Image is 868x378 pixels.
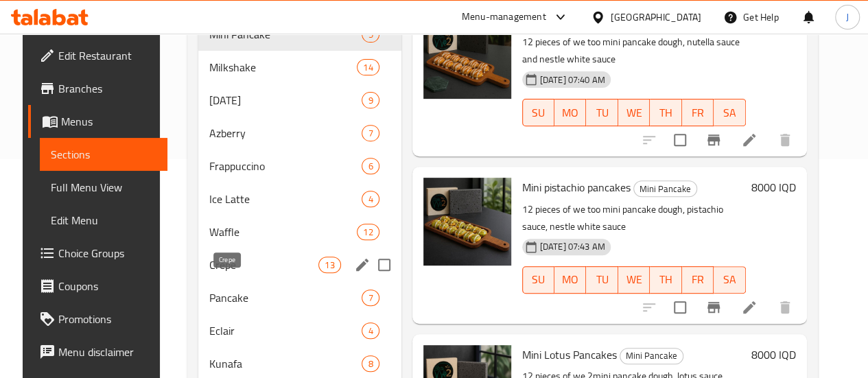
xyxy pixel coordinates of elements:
div: Milkshake14 [198,51,401,84]
button: MO [554,266,586,294]
button: delete [769,291,801,324]
button: TH [650,99,681,126]
span: 14 [357,61,378,74]
span: SA [719,270,740,290]
span: Mini Pancake [620,348,683,364]
div: Azberry [209,125,362,141]
span: Menu disclaimer [58,344,156,360]
a: Promotions [28,303,167,335]
div: items [362,191,379,207]
span: Kunafa [209,355,362,372]
span: 4 [362,193,378,206]
div: Mini Pancake [633,180,697,197]
h6: 8000 IQD [751,178,796,197]
span: 7 [362,292,378,305]
span: FR [688,270,708,290]
a: Choice Groups [28,237,167,270]
div: Crepe13edit [198,248,401,281]
span: FR [688,103,708,123]
span: Promotions [58,311,156,327]
span: Full Menu View [51,179,156,196]
button: edit [352,255,373,275]
span: Sections [51,146,156,163]
a: Full Menu View [40,171,167,204]
span: [DATE] 07:43 AM [535,240,611,253]
div: Frappuccino6 [198,150,401,182]
div: Milkshake [209,59,357,75]
p: 12 pieces of we too mini pancake dough, pistachio sauce, nestle white sauce [522,201,746,235]
button: SA [714,99,745,126]
img: Mini pistachio pancakes [423,178,511,265]
span: Edit Restaurant [58,47,156,64]
a: Edit Restaurant [28,39,167,72]
button: WE [618,99,650,126]
span: 13 [319,259,340,272]
button: Branch-specific-item [697,123,730,156]
span: TU [591,270,612,290]
span: 4 [362,324,378,338]
div: items [357,59,379,75]
button: TH [650,266,681,294]
span: WE [624,270,644,290]
span: Waffle [209,224,357,240]
span: 9 [362,94,378,107]
div: items [318,257,340,273]
div: [GEOGRAPHIC_DATA] [611,10,701,25]
a: Edit Menu [40,204,167,237]
p: 12 pieces of we too mini pancake dough, nutella sauce and nestle white sauce [522,34,746,68]
button: TU [586,99,618,126]
a: Menus [28,105,167,138]
img: Nutella mini pancakes [423,11,511,99]
span: J [846,10,849,25]
span: Eclair [209,322,362,339]
span: SA [719,103,740,123]
span: MO [560,103,580,123]
button: Branch-specific-item [697,291,730,324]
span: Coupons [58,278,156,294]
span: Ice Latte [209,191,362,207]
button: WE [618,266,650,294]
div: Mini Pancake [620,348,683,364]
a: Edit menu item [741,132,758,148]
a: Edit menu item [741,299,758,316]
button: MO [554,99,586,126]
span: SU [528,270,549,290]
a: Coupons [28,270,167,303]
span: Select to update [666,126,694,154]
button: TU [586,266,618,294]
div: Pancake7 [198,281,401,314]
span: Menus [61,113,156,130]
span: Mini Pancake [634,181,696,197]
span: Branches [58,80,156,97]
button: FR [682,266,714,294]
span: TH [655,270,676,290]
button: delete [769,123,801,156]
div: Menu-management [462,9,546,25]
span: 8 [362,357,378,370]
span: Choice Groups [58,245,156,261]
span: Mini Lotus Pancakes [522,344,617,365]
span: Edit Menu [51,212,156,228]
div: items [362,322,379,339]
span: MO [560,270,580,290]
div: items [362,290,379,306]
div: Azberry7 [198,117,401,150]
span: Pancake [209,290,362,306]
div: items [362,355,379,372]
div: Sunday [209,92,362,108]
span: TH [655,103,676,123]
div: Ice Latte4 [198,182,401,215]
span: Crepe [209,257,318,273]
span: Mini pistachio pancakes [522,177,631,198]
span: 7 [362,127,378,140]
div: items [362,125,379,141]
span: TU [591,103,612,123]
div: items [357,224,379,240]
a: Menu disclaimer [28,335,167,368]
span: WE [624,103,644,123]
span: Select to update [666,293,694,322]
